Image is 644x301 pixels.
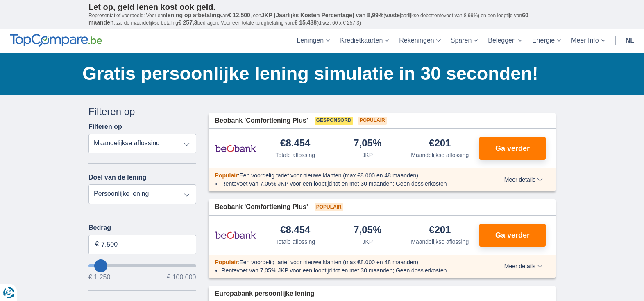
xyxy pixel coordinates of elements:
span: JKP (Jaarlijks Kosten Percentage) van 8,99% [261,12,384,18]
span: Gesponsord [315,117,353,125]
div: Maandelijkse aflossing [411,238,469,246]
span: Populair [358,117,387,125]
span: Beobank 'Comfortlening Plus' [215,116,308,126]
div: €8.454 [280,138,310,149]
a: Sparen [446,29,483,53]
div: €8.454 [280,225,310,236]
label: Doel van de lening [88,174,146,181]
div: 7,05% [354,225,381,236]
a: Meer Info [566,29,610,53]
a: nl [621,29,639,53]
span: Populair [215,259,238,265]
span: Europabank persoonlijke lening [215,289,315,299]
span: € 15.438 [294,19,317,26]
div: Totale aflossing [275,238,315,246]
div: Filteren op [88,105,196,119]
a: Leningen [292,29,335,53]
div: JKP [362,151,373,159]
span: € 1.250 [88,274,110,281]
span: Meer details [504,263,543,269]
span: € 100.000 [167,274,196,281]
span: Meer details [504,177,543,182]
a: Rekeningen [394,29,445,53]
span: Ga verder [495,145,530,152]
li: Rentevoet van 7,05% JKP voor een looptijd tot en met 30 maanden; Geen dossierkosten [222,180,474,188]
span: € 257,3 [178,19,197,26]
span: Beobank 'Comfortlening Plus' [215,202,308,212]
p: Let op, geld lenen kost ook geld. [88,2,556,12]
span: Ga verder [495,231,530,239]
a: Beleggen [483,29,527,53]
label: Filteren op [88,123,122,130]
div: 7,05% [354,138,381,149]
img: product.pl.alt Beobank [215,138,256,159]
div: JKP [362,238,373,246]
span: vaste [385,12,400,18]
button: Meer details [498,263,549,270]
span: lening op afbetaling [166,12,220,18]
div: €201 [429,225,451,236]
div: €201 [429,138,451,149]
div: Totale aflossing [275,151,315,159]
span: Populair [215,172,238,179]
li: Rentevoet van 7,05% JKP voor een looptijd tot en met 30 maanden; Geen dossierkosten [222,266,474,274]
span: € [95,240,99,249]
span: Een voordelig tarief voor nieuwe klanten (max €8.000 en 48 maanden) [239,172,418,179]
button: Meer details [498,176,549,183]
span: 60 maanden [88,12,528,26]
a: Energie [527,29,566,53]
span: Een voordelig tarief voor nieuwe klanten (max €8.000 en 48 maanden) [239,259,418,265]
h1: Gratis persoonlijke lening simulatie in 30 seconden! [82,61,556,86]
span: € 12.500 [228,12,250,18]
p: Representatief voorbeeld: Voor een van , een ( jaarlijkse debetrentevoet van 8,99%) en een loopti... [88,12,556,27]
button: Ga verder [479,224,546,247]
a: Kredietkaarten [335,29,394,53]
img: TopCompare [10,34,102,47]
div: : [209,171,481,180]
img: product.pl.alt Beobank [215,225,256,245]
div: Maandelijkse aflossing [411,151,469,159]
input: wantToBorrow [88,264,196,267]
button: Ga verder [479,137,546,160]
span: Populair [315,203,343,211]
div: : [209,258,481,266]
label: Bedrag [88,224,196,231]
